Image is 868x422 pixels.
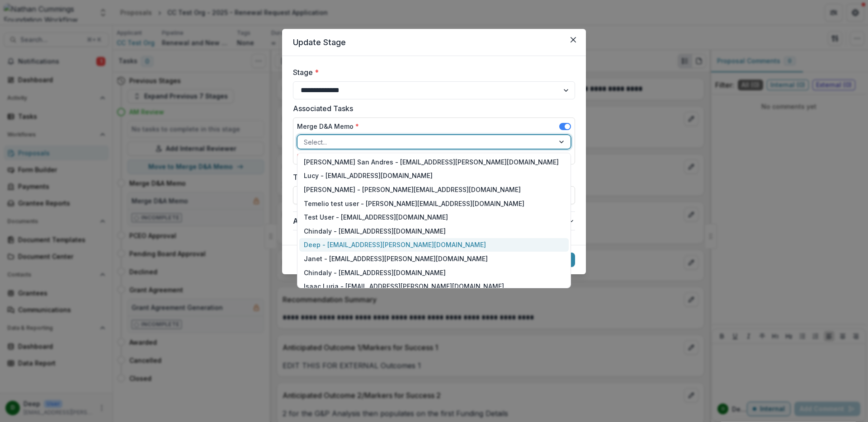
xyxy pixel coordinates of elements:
[299,238,569,252] div: Deep - [EMAIL_ADDRESS][PERSON_NAME][DOMAIN_NAME]
[293,212,575,230] button: Advanced Configuration
[293,172,570,183] label: Task Due Date
[299,252,569,266] div: Janet - [EMAIL_ADDRESS][PERSON_NAME][DOMAIN_NAME]
[566,33,580,47] button: Close
[297,122,359,131] label: Merge D&A Memo
[293,103,570,114] label: Associated Tasks
[299,266,569,280] div: Chindaly - [EMAIL_ADDRESS][DOMAIN_NAME]
[299,169,569,183] div: Lucy - [EMAIL_ADDRESS][DOMAIN_NAME]
[299,183,569,197] div: [PERSON_NAME] - [PERSON_NAME][EMAIL_ADDRESS][DOMAIN_NAME]
[293,67,570,78] label: Stage
[299,210,569,224] div: Test User - [EMAIL_ADDRESS][DOMAIN_NAME]
[299,155,569,169] div: [PERSON_NAME] San Andres - [EMAIL_ADDRESS][PERSON_NAME][DOMAIN_NAME]
[293,216,568,226] span: Advanced Configuration
[299,279,569,293] div: Isaac Luria - [EMAIL_ADDRESS][PERSON_NAME][DOMAIN_NAME]
[299,197,569,211] div: Temelio test user - [PERSON_NAME][EMAIL_ADDRESS][DOMAIN_NAME]
[299,224,569,238] div: Chindaly - [EMAIL_ADDRESS][DOMAIN_NAME]
[282,29,586,56] header: Update Stage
